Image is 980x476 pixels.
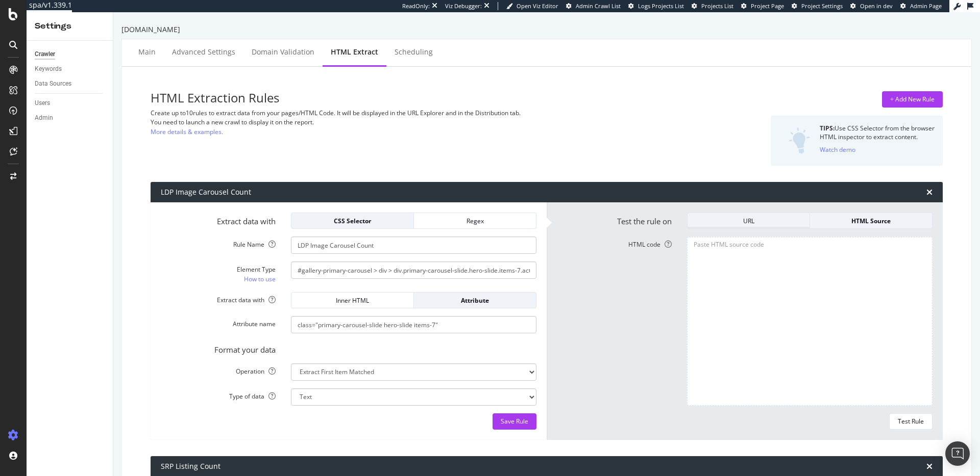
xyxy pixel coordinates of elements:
input: Provide a name [291,236,536,254]
a: More details & examples. [151,126,223,137]
div: Regex [422,217,528,225]
div: Crawler [35,49,55,60]
a: Data Sources [35,78,106,89]
span: Open Viz Editor [517,2,558,10]
div: Watch demo [820,145,855,154]
a: Open in dev [850,2,893,10]
div: Main [138,47,156,57]
button: Regex [414,213,536,229]
label: Type of data [153,388,283,401]
h3: HTML Extraction Rules [151,91,673,104]
span: Admin Page [910,2,942,10]
div: Test Rule [898,417,924,426]
button: Attribute [414,292,536,308]
strong: TIPS: [820,124,835,133]
label: Extract data with [153,292,283,304]
div: HTML inspector to extract content. [820,133,935,141]
div: CSS Selector [300,217,405,225]
div: Settings [35,20,105,32]
a: Project Page [741,2,784,10]
a: How to use [244,274,276,284]
a: Open Viz Editor [506,2,558,10]
span: Project Settings [801,2,843,10]
button: URL [687,213,810,229]
div: LDP Image Carousel Count [161,187,251,197]
a: Keywords [35,64,106,74]
div: Data Sources [35,78,71,89]
button: + Add New Rule [882,91,943,108]
button: CSS Selector [291,213,414,229]
div: [DOMAIN_NAME] [121,24,972,35]
div: Domain Validation [252,47,314,57]
div: Viz Debugger: [445,2,482,10]
div: Keywords [35,64,62,74]
div: Advanced Settings [172,47,235,57]
a: Admin Crawl List [566,2,621,10]
span: Admin Crawl List [576,2,621,10]
div: HTML Source [818,217,924,225]
label: Operation [153,363,283,376]
span: Project Page [751,2,784,10]
label: Extract data with [153,213,283,227]
label: Format your data [153,341,283,355]
span: Logs Projects List [638,2,684,10]
div: times [926,188,933,196]
label: HTML code [549,236,679,406]
button: Inner HTML [291,292,414,308]
a: Users [35,98,106,109]
div: Open Intercom Messenger [945,441,970,466]
div: Element Type [161,265,276,274]
label: Rule Name [153,236,283,249]
input: CSS Expression [291,261,536,279]
a: Project Settings [792,2,843,10]
label: Test the rule on [549,213,679,227]
span: Open in dev [860,2,893,10]
button: Test Rule [889,413,933,430]
button: HTML Source [810,213,933,229]
div: Use CSS Selector from the browser [820,124,935,133]
a: Projects List [692,2,733,10]
span: Projects List [701,2,733,10]
div: You need to launch a new crawl to display it on the report. [151,118,673,126]
div: Users [35,98,50,109]
a: Logs Projects List [628,2,684,10]
div: ReadOnly: [402,2,430,10]
div: Admin [35,113,53,123]
div: Create up to 10 rules to extract data from your pages/HTML Code. It will be displayed in the URL ... [151,109,673,117]
div: + Add New Rule [890,95,935,103]
div: Inner HTML [300,296,405,305]
div: Save Rule [501,417,528,426]
div: URL [696,217,801,225]
div: SRP Listing Count [161,461,220,471]
button: Watch demo [820,141,855,157]
a: Crawler [35,49,106,60]
div: times [926,462,933,470]
div: Scheduling [395,47,433,57]
img: DZQOUYU0WpgAAAAASUVORK5CYII= [789,127,810,154]
button: Save Rule [493,413,536,430]
div: HTML Extract [331,47,378,57]
a: Admin Page [900,2,942,10]
div: Attribute [422,296,528,305]
a: Admin [35,113,106,123]
div: Attribute name [161,320,276,328]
